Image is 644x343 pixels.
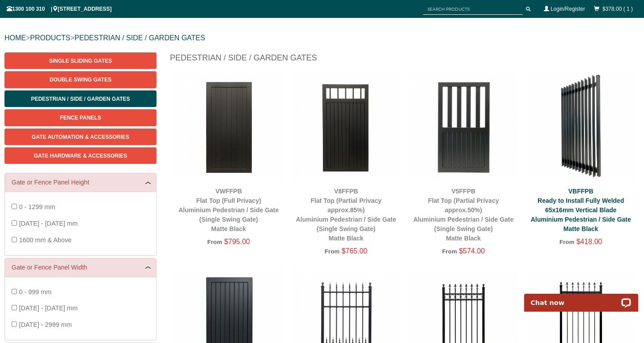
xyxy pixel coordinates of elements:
span: From [559,239,574,245]
input: SEARCH PRODUCTS [423,4,523,15]
a: Fence Panels [4,109,157,126]
img: V8FFPB - Flat Top (Partial Privacy approx.85%) - Aluminium Pedestrian / Side Gate (Single Swing G... [292,73,401,181]
img: V5FFPB - Flat Top (Partial Privacy approx.50%) - Aluminium Pedestrian / Side Gate (Single Swing G... [409,73,518,181]
span: From [442,248,457,255]
span: $795.00 [224,238,250,245]
a: Gate Automation & Accessories [4,129,157,145]
span: [DATE] - [DATE] mm [19,220,77,227]
a: V5FFPBFlat Top (Partial Privacy approx.50%)Aluminium Pedestrian / Side Gate (Single Swing Gate)Ma... [413,188,513,242]
iframe: LiveChat chat widget [518,283,644,312]
a: Login/Register [551,6,585,12]
a: Gate or Fence Panel Width [12,263,149,272]
div: > > [4,24,640,52]
a: V8FFPBFlat Top (Partial Privacy approx.85%)Aluminium Pedestrian / Side Gate (Single Swing Gate)Ma... [296,188,396,242]
span: 1600 mm & Above [19,236,72,244]
a: VWFFPBFlat Top (Full Privacy)Aluminium Pedestrian / Side Gate (Single Swing Gate)Matte Black [178,188,279,232]
a: VBFFPBReady to Install Fully Welded 65x16mm Vertical BladeAluminium Pedestrian / Side GateMatte B... [531,188,631,232]
span: Pedestrian / Side / Garden Gates [31,96,130,102]
span: Double Swing Gates [50,77,111,83]
span: From [325,248,339,255]
a: HOME [4,34,26,42]
span: $765.00 [342,247,368,255]
span: [DATE] - 2999 mm [19,321,72,328]
span: [DATE] - [DATE] mm [19,304,77,312]
span: 0 - 999 mm [19,288,51,296]
a: Pedestrian / Side / Garden Gates [4,90,157,107]
a: Gate or Fence Panel Height [12,178,149,187]
img: VWFFPB - Flat Top (Full Privacy) - Aluminium Pedestrian / Side Gate (Single Swing Gate) - Matte B... [174,73,283,181]
a: Single Sliding Gates [4,52,157,69]
span: $418.00 [576,238,602,245]
span: 0 - 1299 mm [19,203,55,210]
a: PEDESTRIAN / SIDE / GARDEN GATES [74,34,205,42]
a: PRODUCTS [30,34,70,42]
a: Double Swing Gates [4,71,157,88]
span: From [208,239,222,245]
span: $574.00 [459,247,485,255]
span: Single Sliding Gates [49,58,112,64]
a: Gate Hardware & Accessories [4,147,157,164]
img: VBFFPB - Ready to Install Fully Welded 65x16mm Vertical Blade - Aluminium Pedestrian / Side Gate ... [527,73,636,181]
span: Gate Automation & Accessories [32,134,129,140]
a: $378.00 ( 1 ) [602,6,633,12]
span: 1300 100 310 | [STREET_ADDRESS] [7,6,112,12]
span: Fence Panels [60,115,101,121]
span: Gate Hardware & Accessories [34,153,127,159]
h1: Pedestrian / Side / Garden Gates [170,52,640,68]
